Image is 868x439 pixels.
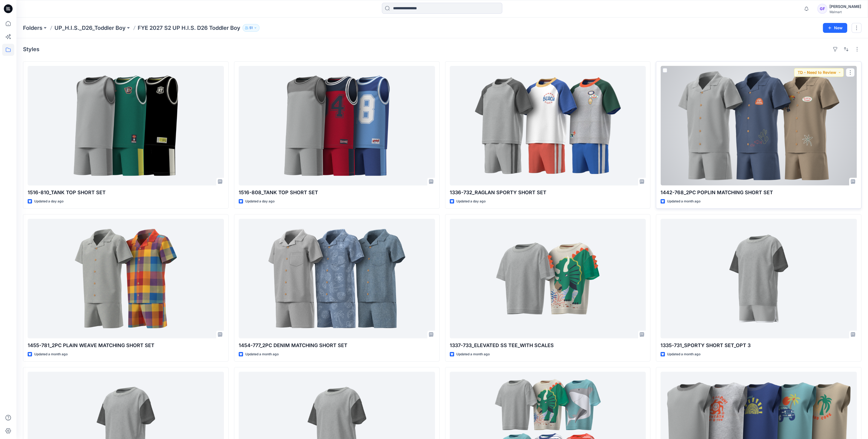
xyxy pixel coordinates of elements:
a: 1337-733_ELEVATED SS TEE_WITH SCALES [450,219,646,338]
p: 1516-808_TANK TOP SHORT SET [239,189,435,196]
p: 1335-731_SPORTY SHORT SET_OPT 3 [661,342,857,349]
button: New [823,23,847,33]
p: Updated a month ago [667,351,700,357]
p: Updated a month ago [34,351,68,357]
p: 1455-781_2PC PLAIN WEAVE MATCHING SHORT SET [28,342,224,349]
p: Updated a day ago [34,199,64,204]
a: Folders [23,24,42,32]
div: GF [817,4,827,14]
a: 1442-768_2PC POPLIN MATCHING SHORT SET [661,66,857,185]
p: 1442-768_2PC POPLIN MATCHING SHORT SET [661,189,857,196]
a: 1336-732_RAGLAN SPORTY SHORT SET [450,66,646,185]
p: Updated a month ago [667,199,700,204]
p: Updated a day ago [456,199,486,204]
div: Walmart [829,10,861,14]
a: 1516-810_TANK TOP SHORT SET [28,66,224,185]
div: [PERSON_NAME] [829,3,861,10]
a: 1454-777_2PC DENIM MATCHING SHORT SET [239,219,435,338]
p: 1516-810_TANK TOP SHORT SET [28,189,224,196]
p: 1337-733_ELEVATED SS TEE_WITH SCALES [450,342,646,349]
p: 1336-732_RAGLAN SPORTY SHORT SET [450,189,646,196]
p: Updated a month ago [456,351,490,357]
a: 1335-731_SPORTY SHORT SET_OPT 3 [661,219,857,338]
p: Updated a day ago [245,199,275,204]
h4: Styles [23,46,39,53]
a: 1516-808_TANK TOP SHORT SET [239,66,435,185]
a: UP_H.I.S._D26_Toddler Boy [54,24,126,32]
p: Updated a month ago [245,351,279,357]
a: 1455-781_2PC PLAIN WEAVE MATCHING SHORT SET [28,219,224,338]
p: 1454-777_2PC DENIM MATCHING SHORT SET [239,342,435,349]
p: FYE 2027 S2 UP H.I.S. D26 Toddler Boy [138,24,240,32]
p: 51 [249,25,253,31]
button: 51 [243,24,259,32]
